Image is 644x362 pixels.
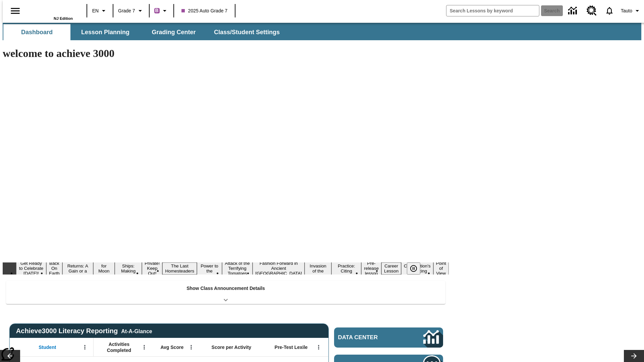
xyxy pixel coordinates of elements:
button: Slide 7 The Last Homesteaders [162,262,197,275]
p: Show Class Announcement Details [186,285,265,292]
button: Slide 4 Time for Moon Rules? [93,257,115,280]
button: Open side menu [5,1,25,21]
a: Resource Center, Will open in new tab [583,2,601,20]
div: At-A-Glance [121,327,152,335]
button: Grading Center [140,24,207,40]
button: Slide 8 Solar Power to the People [197,257,222,280]
button: Slide 10 Fashion Forward in Ancient Rome [253,260,305,277]
span: Grade 7 [118,7,135,14]
button: Dashboard [3,24,70,40]
button: Open Menu [80,342,90,352]
button: Slide 1 Get Ready to Celebrate Juneteenth! [16,260,46,277]
button: Slide 16 Point of View [433,260,449,277]
span: Avg Score [160,344,183,350]
span: EN [92,7,99,14]
button: Class/Student Settings [209,24,285,40]
h1: welcome to achieve 3000 [3,47,449,60]
button: Lesson Planning [72,24,139,40]
div: Show Class Announcement Details [6,281,445,304]
div: Home [29,2,73,20]
a: Data Center [334,327,443,348]
button: Open Menu [186,342,196,352]
span: 2025 Auto Grade 7 [181,7,228,14]
button: Open Menu [139,342,149,352]
button: Open Menu [314,342,324,352]
span: Score per Activity [212,344,252,350]
button: Lesson carousel, Next [624,350,644,362]
span: Achieve3000 Literacy Reporting [16,327,152,335]
div: SubNavbar [3,23,641,40]
button: Slide 9 Attack of the Terrifying Tomatoes [222,260,253,277]
button: Slide 2 Back On Earth [46,260,62,277]
button: Slide 13 Pre-release lesson [361,260,381,277]
div: SubNavbar [3,24,286,40]
button: Slide 15 The Constitution's Balancing Act [401,257,433,280]
button: Pause [407,262,420,275]
a: Notifications [601,2,618,19]
button: Slide 12 Mixed Practice: Citing Evidence [331,257,361,280]
button: Language: EN, Select a language [89,5,111,17]
button: Profile/Settings [618,5,644,17]
span: Data Center [338,334,401,341]
span: Pre-Test Lexile [275,344,308,350]
button: Slide 6 Private! Keep Out! [142,260,162,277]
a: Data Center [564,2,583,20]
button: Slide 3 Free Returns: A Gain or a Drain? [62,257,93,280]
a: Home [29,3,73,16]
button: Grade: Grade 7, Select a grade [115,5,147,17]
button: Slide 5 Cruise Ships: Making Waves [115,257,142,280]
button: Slide 14 Career Lesson [381,262,401,275]
span: NJ Edition [54,16,73,20]
button: Boost Class color is purple. Change class color [152,5,171,17]
button: Slide 11 The Invasion of the Free CD [305,257,331,280]
div: Pause [407,262,427,275]
input: search field [446,5,539,16]
span: Activities Completed [97,341,141,353]
span: Tauto [621,7,632,14]
span: B [155,6,159,15]
span: Student [39,344,56,350]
